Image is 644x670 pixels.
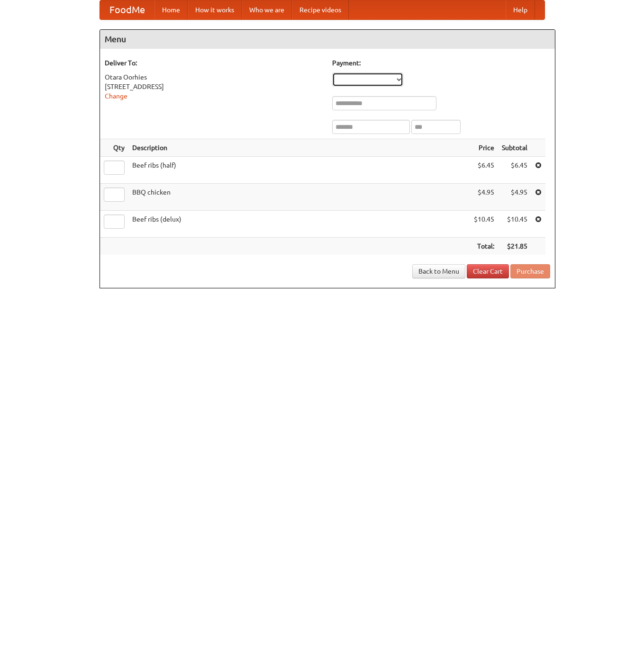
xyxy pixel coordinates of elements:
h4: Menu [100,30,555,49]
a: FoodMe [100,0,154,19]
td: $4.95 [498,184,531,211]
th: Price [470,139,498,157]
td: $4.95 [470,184,498,211]
a: Who we are [242,0,292,19]
th: $21.85 [498,238,531,255]
th: Total: [470,238,498,255]
td: $6.45 [470,157,498,184]
a: Change [105,92,127,100]
a: Recipe videos [292,0,349,19]
a: Back to Menu [412,264,465,278]
td: BBQ chicken [128,184,470,211]
h5: Payment: [332,58,550,68]
th: Qty [100,139,128,157]
td: $10.45 [470,211,498,238]
button: Purchase [510,264,550,278]
div: Otara Oorhies [105,72,323,82]
td: Beef ribs (delux) [128,211,470,238]
h5: Deliver To: [105,58,323,68]
td: Beef ribs (half) [128,157,470,184]
a: How it works [188,0,242,19]
td: $6.45 [498,157,531,184]
th: Subtotal [498,139,531,157]
a: Clear Cart [467,264,509,278]
div: [STREET_ADDRESS] [105,82,323,91]
a: Home [154,0,188,19]
a: Help [506,0,535,19]
td: $10.45 [498,211,531,238]
th: Description [128,139,470,157]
